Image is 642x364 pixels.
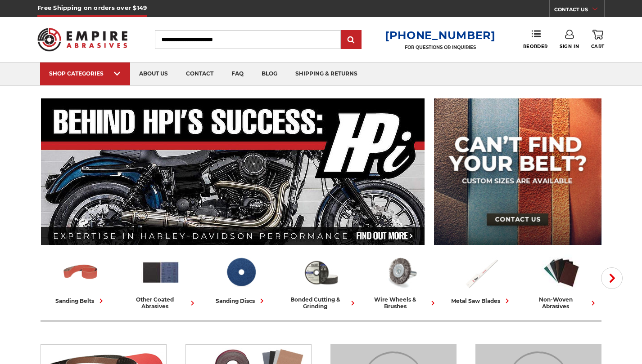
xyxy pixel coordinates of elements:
[61,253,100,292] img: Sanding Belts
[216,296,267,306] div: sanding discs
[124,253,197,310] a: other coated abrasives
[130,62,177,85] a: about us
[55,296,106,306] div: sanding belts
[342,31,360,49] input: Submit
[591,30,605,49] a: Cart
[523,30,548,49] a: Reorder
[222,62,253,85] a: faq
[365,296,438,310] div: wire wheels & brushes
[523,44,548,49] span: Reorder
[554,4,604,17] a: CONTACT US
[285,296,357,310] div: bonded cutting & grinding
[560,44,579,49] span: Sign In
[381,253,421,292] img: Wire Wheels & Brushes
[37,22,127,57] img: Empire Abrasives
[124,296,197,310] div: other coated abrasives
[141,253,181,292] img: Other Coated Abrasives
[542,253,581,292] img: Non-woven Abrasives
[49,70,121,77] div: SHOP CATEGORIES
[385,44,496,50] p: FOR QUESTIONS OR INQUIRIES
[461,253,501,292] img: Metal Saw Blades
[253,62,286,85] a: blog
[525,296,598,310] div: non-woven abrasives
[41,98,425,245] img: Banner for an interview featuring Horsepower Inc who makes Harley performance upgrades featured o...
[601,267,623,289] button: Next
[286,62,366,85] a: shipping & returns
[204,253,277,306] a: sanding discs
[301,253,341,292] img: Bonded Cutting & Grinding
[221,253,261,292] img: Sanding Discs
[285,253,357,310] a: bonded cutting & grinding
[451,296,512,306] div: metal saw blades
[434,98,601,245] img: promo banner for custom belts.
[445,253,518,306] a: metal saw blades
[591,44,605,49] span: Cart
[44,253,117,306] a: sanding belts
[365,253,438,310] a: wire wheels & brushes
[177,62,222,85] a: contact
[525,253,598,310] a: non-woven abrasives
[385,29,496,42] a: [PHONE_NUMBER]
